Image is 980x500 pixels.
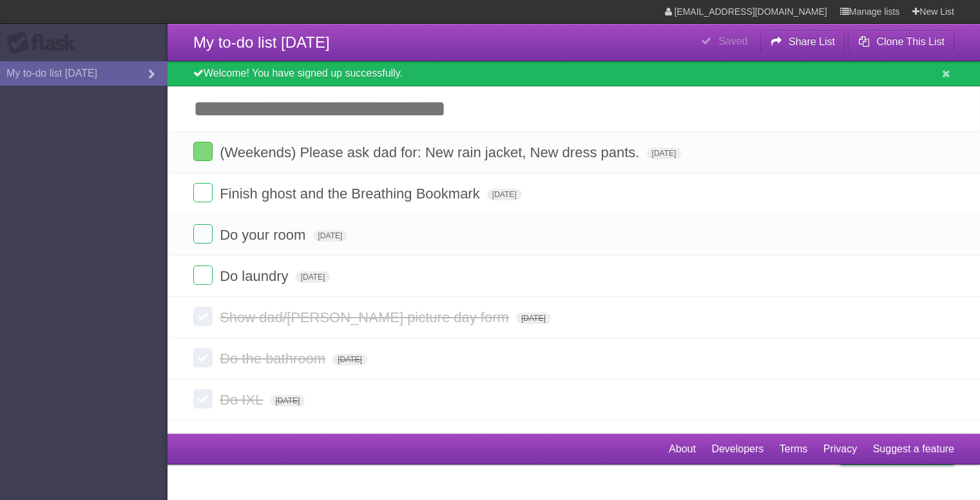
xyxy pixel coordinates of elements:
[220,351,329,367] span: Do the bathroom
[220,227,309,243] span: Do your room
[193,389,213,409] label: Done
[789,36,835,47] b: Share List
[193,307,213,326] label: Done
[487,189,522,200] span: [DATE]
[193,348,213,367] label: Done
[193,34,330,51] span: My to-do list [DATE]
[193,142,213,161] label: Done
[760,30,845,53] button: Share List
[296,271,331,283] span: [DATE]
[876,36,945,47] b: Clone This List
[647,148,682,159] span: [DATE]
[848,30,954,53] button: Clone This List
[271,395,305,407] span: [DATE]
[220,392,266,408] span: Do IXL
[332,354,367,365] span: [DATE]
[516,312,551,324] span: [DATE]
[193,224,213,244] label: Done
[193,265,213,285] label: Done
[220,144,642,160] span: (Weekends) Please ask dad for: New rain jacket, New dress pants.
[193,183,213,202] label: Done
[220,186,483,202] span: Finish ghost and the Breathing Bookmark
[220,268,291,284] span: Do laundry
[313,230,348,242] span: [DATE]
[220,309,512,325] span: Show dad/[PERSON_NAME] picture day form
[6,32,84,55] div: Flask
[718,35,747,46] b: Saved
